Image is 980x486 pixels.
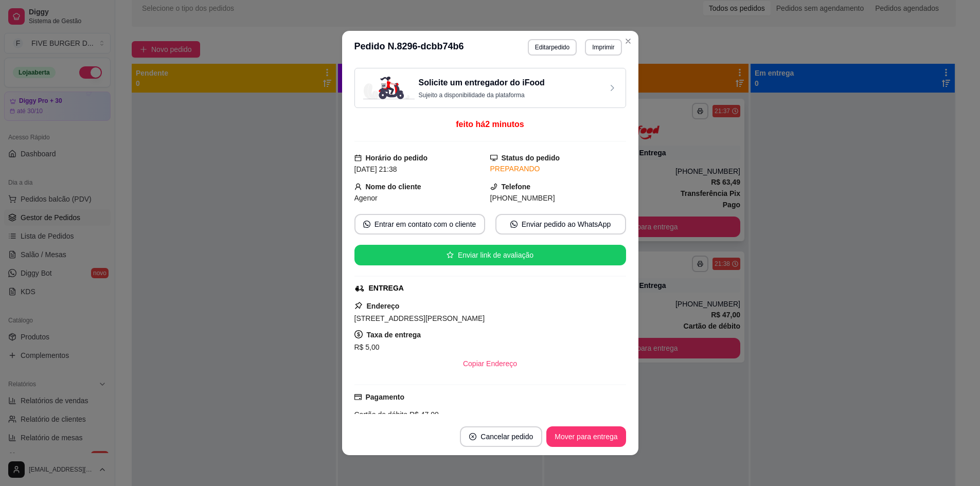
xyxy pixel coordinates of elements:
[366,154,428,162] strong: Horário do pedido
[455,353,525,374] button: Copiar Endereço
[366,183,421,191] strong: Nome do cliente
[510,221,518,228] span: whats-app
[460,426,542,447] button: close-circleCancelar pedido
[367,302,400,310] strong: Endereço
[620,33,636,49] button: Close
[354,393,362,401] span: credit-card
[528,39,577,56] button: Editarpedido
[354,214,485,235] button: whats-appEntrar em contato com o cliente
[469,433,476,440] span: close-circle
[354,330,363,338] span: dollar
[456,120,524,129] span: feito há 2 minutos
[490,183,497,190] span: phone
[363,221,370,228] span: whats-app
[367,331,421,339] strong: Taxa de entrega
[366,393,404,401] strong: Pagamento
[585,39,621,56] button: Imprimir
[354,343,380,351] span: R$ 5,00
[354,183,362,190] span: user
[490,194,555,202] span: [PHONE_NUMBER]
[502,183,531,191] strong: Telefone
[354,165,397,173] span: [DATE] 21:38
[490,154,497,161] span: desktop
[502,154,560,162] strong: Status do pedido
[354,39,464,56] h3: Pedido N. 8296-dcbb74b6
[354,410,408,419] span: Cartão de débito
[354,194,378,202] span: Agenor
[363,77,415,99] img: delivery-image
[495,214,626,235] button: whats-appEnviar pedido ao WhatsApp
[354,245,626,265] button: starEnviar link de avaliação
[447,251,454,259] span: star
[369,283,404,294] div: ENTREGA
[419,91,545,99] p: Sujeito a disponibilidade da plataforma
[354,154,362,161] span: calendar
[490,164,626,174] div: PREPARANDO
[354,301,363,310] span: pushpin
[407,410,439,419] span: R$ 47,00
[419,77,545,89] h3: Solicite um entregador do iFood
[546,426,626,447] button: Mover para entrega
[354,314,485,322] span: [STREET_ADDRESS][PERSON_NAME]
